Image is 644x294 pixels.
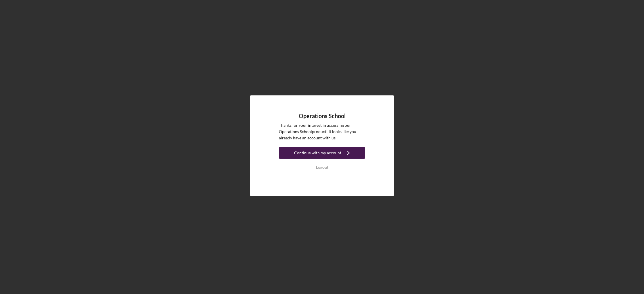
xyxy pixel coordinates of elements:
[279,122,365,141] p: Thanks for your interest in accessing our Operations School product! It looks like you already ha...
[279,162,365,173] button: Logout
[294,147,341,159] div: Continue with my account
[279,147,365,159] button: Continue with my account
[299,113,346,119] h4: Operations School
[316,162,328,173] div: Logout
[279,147,365,160] a: Continue with my account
